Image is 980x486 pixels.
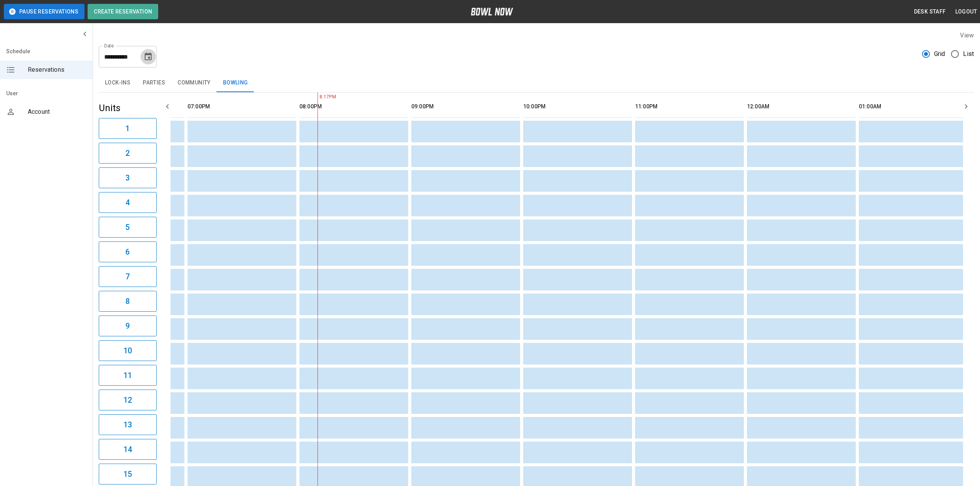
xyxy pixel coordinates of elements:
label: View [960,32,974,39]
h6: 15 [123,468,132,480]
h6: 13 [123,418,132,431]
th: 10:00PM [523,96,632,118]
h6: 7 [125,270,130,283]
button: Choose date, selected date is Aug 19, 2025 [140,49,156,64]
h6: 14 [123,443,132,456]
h6: 9 [125,320,130,332]
th: 01:00AM [859,96,968,118]
button: Logout [952,5,980,19]
button: 10 [99,340,157,361]
button: Desk Staff [911,5,949,19]
th: 12:00AM [747,96,856,118]
button: 3 [99,167,157,188]
button: Pause Reservations [4,4,84,19]
button: 14 [99,439,157,460]
span: Reservations [28,65,86,74]
span: Grid [934,49,945,59]
button: Lock-ins [99,74,137,92]
button: 11 [99,365,157,386]
h6: 11 [123,369,132,381]
button: Community [171,74,217,92]
span: Account [28,107,86,116]
h6: 12 [123,394,132,406]
h6: 4 [125,196,130,209]
button: 15 [99,464,157,484]
button: 2 [99,143,157,164]
h6: 5 [125,221,130,233]
button: 4 [99,192,157,213]
button: 6 [99,241,157,262]
button: 9 [99,316,157,336]
img: logo [471,8,513,15]
button: 8 [99,291,157,312]
h6: 10 [123,344,132,357]
button: 1 [99,118,157,139]
h6: 3 [125,172,130,184]
h6: 6 [125,246,130,258]
h5: Units [99,102,157,114]
span: 8:17PM [318,93,319,101]
button: Create Reservation [88,4,158,19]
button: Parties [137,74,171,92]
button: 7 [99,266,157,287]
button: 5 [99,217,157,238]
h6: 2 [125,147,130,159]
th: 11:00PM [635,96,744,118]
button: 13 [99,414,157,435]
button: Bowling [217,74,254,92]
span: List [963,49,974,59]
h6: 1 [125,122,130,135]
div: inventory tabs [99,74,974,92]
button: 12 [99,390,157,410]
h6: 8 [125,295,130,307]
